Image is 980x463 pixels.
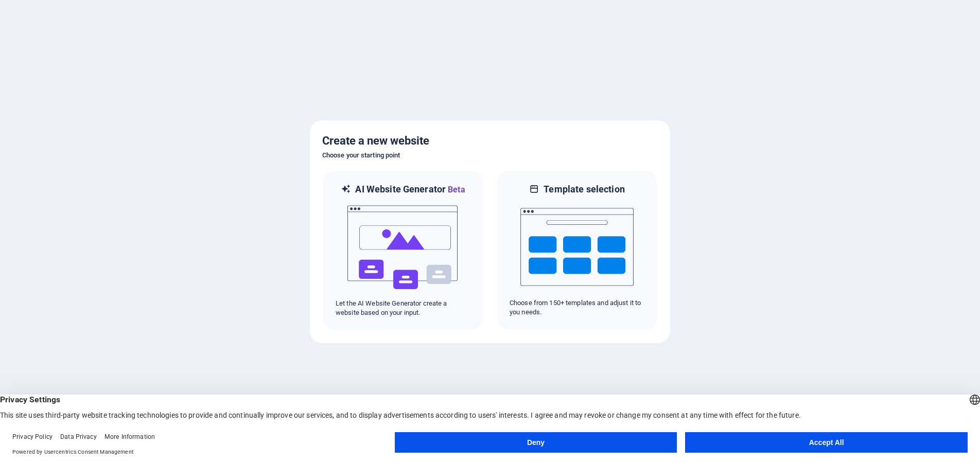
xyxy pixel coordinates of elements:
[322,133,658,149] h5: Create a new website
[322,170,484,331] div: AI Website GeneratorBetaaiLet the AI Website Generator create a website based on your input.
[544,183,624,195] h6: Template selection
[510,298,644,317] p: Choose from 150+ templates and adjust it to you needs.
[446,185,465,194] span: Beta
[346,196,460,299] img: ai
[355,183,465,196] h6: AI Website Generator
[322,149,658,162] h6: Choose your starting point
[336,299,470,317] p: Let the AI Website Generator create a website based on your input.
[496,170,658,331] div: Template selectionChoose from 150+ templates and adjust it to you needs.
